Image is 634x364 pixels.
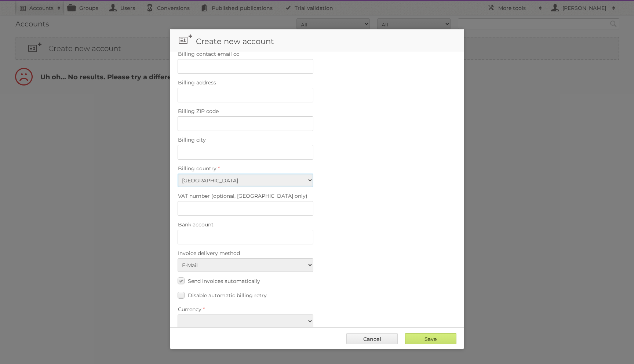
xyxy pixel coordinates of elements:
span: Billing address [178,79,216,86]
span: Currency [178,306,201,313]
span: Bank account [178,221,214,228]
span: Invoice delivery method [178,250,240,256]
span: VAT number (optional, [GEOGRAPHIC_DATA] only) [178,193,307,199]
span: Billing city [178,136,206,143]
span: Send invoices automatically [188,278,260,284]
h1: Create new account [170,29,464,51]
span: Billing country [178,165,216,172]
span: Disable automatic billing retry [188,292,267,299]
input: Save [405,333,456,344]
span: Billing ZIP code [178,108,219,114]
a: Cancel [346,333,398,344]
span: Billing contact email cc [178,51,239,57]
